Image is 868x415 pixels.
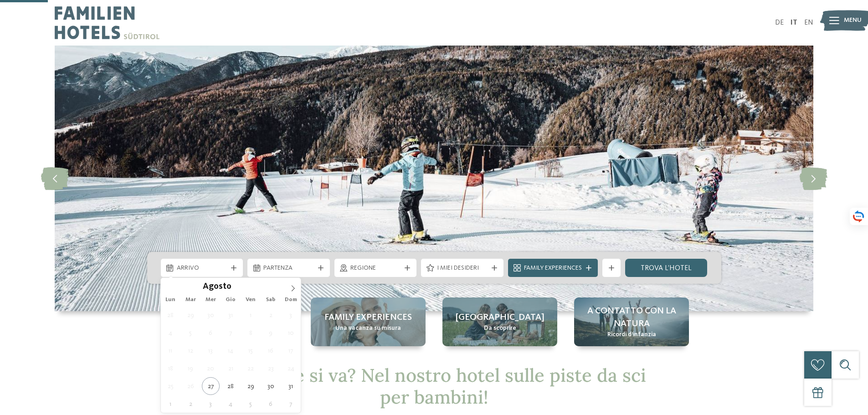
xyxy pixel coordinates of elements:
[222,359,240,377] span: Agosto 21, 2025
[222,364,646,409] span: Dov’è che si va? Nel nostro hotel sulle piste da sci per bambini!
[162,306,180,324] span: Luglio 28, 2025
[625,259,708,277] a: trova l’hotel
[202,377,220,395] span: Agosto 27, 2025
[437,264,488,273] span: I miei desideri
[335,324,401,333] span: Una vacanza su misura
[182,324,200,342] span: Agosto 5, 2025
[231,282,262,291] input: Year
[261,297,281,303] span: Sab
[202,306,220,324] span: Luglio 30, 2025
[162,342,180,359] span: Agosto 11, 2025
[242,324,260,342] span: Agosto 8, 2025
[442,297,557,346] a: Hotel sulle piste da sci per bambini: divertimento senza confini [GEOGRAPHIC_DATA] Da scoprire
[242,359,260,377] span: Agosto 22, 2025
[222,395,240,413] span: Settembre 4, 2025
[574,297,689,346] a: Hotel sulle piste da sci per bambini: divertimento senza confini A contatto con la natura Ricordi...
[177,264,227,273] span: Arrivo
[202,342,220,359] span: Agosto 13, 2025
[607,330,656,339] span: Ricordi d’infanzia
[222,377,240,395] span: Agosto 28, 2025
[791,19,797,26] a: IT
[202,359,220,377] span: Agosto 20, 2025
[180,297,200,303] span: Mar
[182,342,200,359] span: Agosto 12, 2025
[844,16,862,25] span: Menu
[221,297,241,303] span: Gio
[202,395,220,413] span: Settembre 3, 2025
[262,306,280,324] span: Agosto 2, 2025
[804,19,813,26] a: EN
[182,377,200,395] span: Agosto 26, 2025
[262,342,280,359] span: Agosto 16, 2025
[162,377,180,395] span: Agosto 25, 2025
[182,359,200,377] span: Agosto 19, 2025
[222,342,240,359] span: Agosto 14, 2025
[282,377,300,395] span: Agosto 31, 2025
[242,342,260,359] span: Agosto 15, 2025
[262,377,280,395] span: Agosto 30, 2025
[282,342,300,359] span: Agosto 17, 2025
[242,377,260,395] span: Agosto 29, 2025
[161,297,181,303] span: Lun
[263,264,314,273] span: Partenza
[456,311,544,324] span: [GEOGRAPHIC_DATA]
[242,306,260,324] span: Agosto 1, 2025
[281,297,301,303] span: Dom
[203,283,231,292] span: Agosto
[222,306,240,324] span: Luglio 31, 2025
[524,264,582,273] span: Family Experiences
[242,395,260,413] span: Settembre 5, 2025
[282,324,300,342] span: Agosto 10, 2025
[55,46,813,311] img: Hotel sulle piste da sci per bambini: divertimento senza confini
[241,297,261,303] span: Ven
[262,395,280,413] span: Settembre 6, 2025
[162,395,180,413] span: Settembre 1, 2025
[282,395,300,413] span: Settembre 7, 2025
[162,324,180,342] span: Agosto 4, 2025
[222,324,240,342] span: Agosto 7, 2025
[262,359,280,377] span: Agosto 23, 2025
[484,324,516,333] span: Da scoprire
[775,19,784,26] a: DE
[311,297,426,346] a: Hotel sulle piste da sci per bambini: divertimento senza confini Family experiences Una vacanza s...
[262,324,280,342] span: Agosto 9, 2025
[583,305,680,330] span: A contatto con la natura
[200,297,221,303] span: Mer
[282,306,300,324] span: Agosto 3, 2025
[202,324,220,342] span: Agosto 6, 2025
[182,306,200,324] span: Luglio 29, 2025
[162,359,180,377] span: Agosto 18, 2025
[350,264,401,273] span: Regione
[282,359,300,377] span: Agosto 24, 2025
[182,395,200,413] span: Settembre 2, 2025
[324,311,412,324] span: Family experiences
